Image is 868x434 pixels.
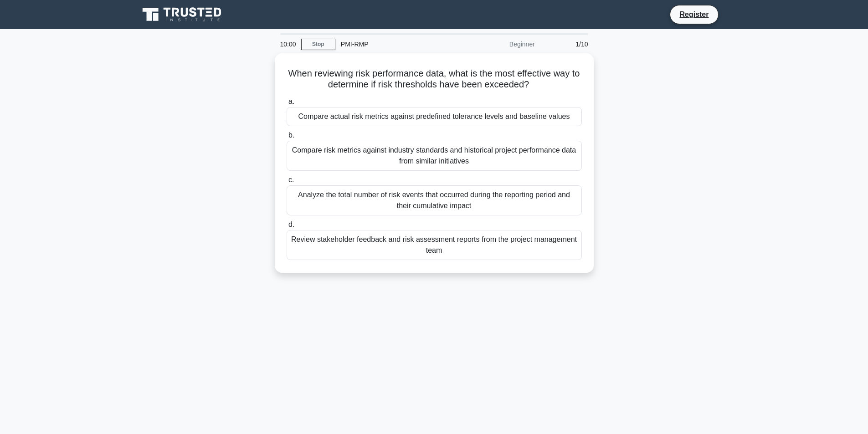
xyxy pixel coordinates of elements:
[288,97,294,105] span: a.
[287,230,582,260] div: Review stakeholder feedback and risk assessment reports from the project management team
[287,141,582,171] div: Compare risk metrics against industry standards and historical project performance data from simi...
[288,176,294,184] span: c.
[288,131,294,139] span: b.
[461,35,540,53] div: Beginner
[287,107,582,126] div: Compare actual risk metrics against predefined tolerance levels and baseline values
[674,9,714,20] a: Register
[335,35,461,53] div: PMI-RMP
[540,35,594,53] div: 1/10
[275,35,301,53] div: 10:00
[288,220,294,228] span: d.
[286,68,583,91] h5: When reviewing risk performance data, what is the most effective way to determine if risk thresho...
[287,185,582,215] div: Analyze the total number of risk events that occurred during the reporting period and their cumul...
[301,39,335,50] a: Stop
